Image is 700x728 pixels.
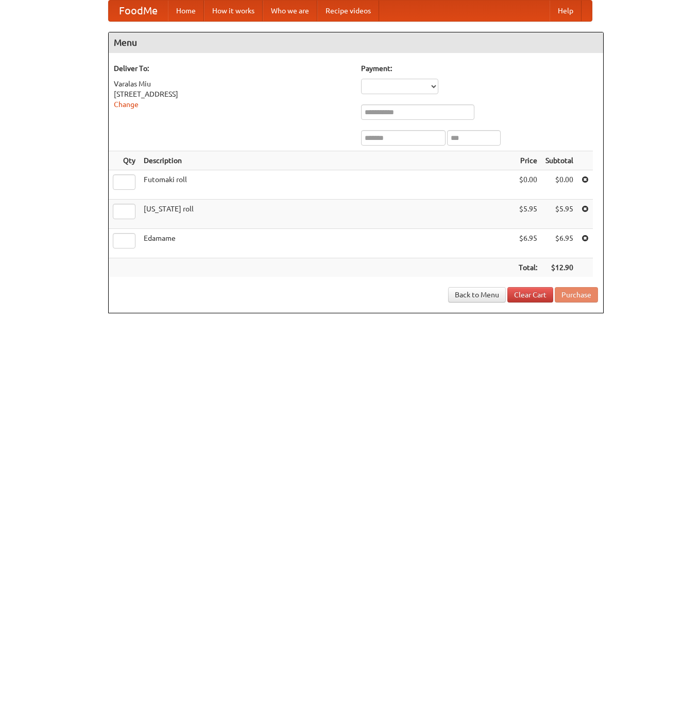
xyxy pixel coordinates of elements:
[541,151,577,170] th: Subtotal
[555,287,598,303] button: Purchase
[109,1,168,21] a: FoodMe
[541,229,577,258] td: $6.95
[515,200,541,229] td: $5.95
[140,151,515,170] th: Description
[204,1,263,21] a: How it works
[114,63,351,74] h5: Deliver To:
[114,89,351,99] div: [STREET_ADDRESS]
[361,63,598,74] h5: Payment:
[263,1,317,21] a: Who we are
[515,151,541,170] th: Price
[541,170,577,200] td: $0.00
[515,258,541,277] th: Total:
[109,151,140,170] th: Qty
[140,229,515,258] td: Edamame
[140,200,515,229] td: [US_STATE] roll
[541,258,577,277] th: $12.90
[515,170,541,200] td: $0.00
[448,287,506,303] a: Back to Menu
[114,79,351,89] div: Varalas Miu
[317,1,379,21] a: Recipe videos
[541,200,577,229] td: $5.95
[515,229,541,258] td: $6.95
[114,100,139,109] a: Change
[168,1,204,21] a: Home
[140,170,515,200] td: Futomaki roll
[507,287,553,303] a: Clear Cart
[550,1,582,21] a: Help
[109,32,603,53] h4: Menu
